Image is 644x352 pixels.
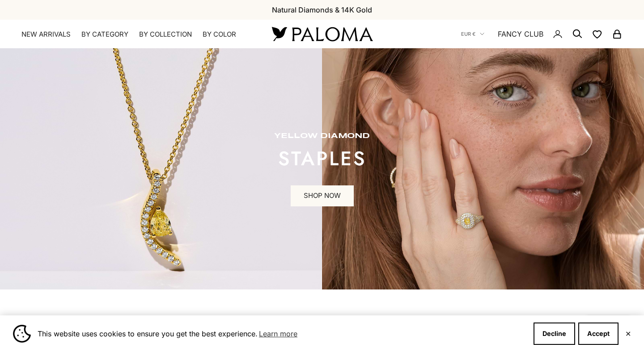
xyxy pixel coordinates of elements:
[21,30,71,39] a: NEW ARRIVALS
[461,20,623,48] nav: Secondary navigation
[291,185,354,207] a: SHOP NOW
[461,30,475,38] span: EUR €
[578,323,619,345] button: Accept
[38,327,526,340] span: This website uses cookies to ensure you get the best experience.
[258,327,299,340] a: Learn more
[498,28,543,40] a: FANCY CLUB
[534,323,575,345] button: Decline
[203,30,236,39] summary: By Color
[21,30,250,39] nav: Primary navigation
[461,30,484,38] button: EUR €
[13,325,31,343] img: Cookie banner
[81,30,128,39] summary: By Category
[625,331,631,336] button: Close
[139,30,192,39] summary: By Collection
[272,4,372,16] p: Natural Diamonds & 14K Gold
[274,150,370,168] p: STAPLES
[274,132,370,141] p: yellow diamond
